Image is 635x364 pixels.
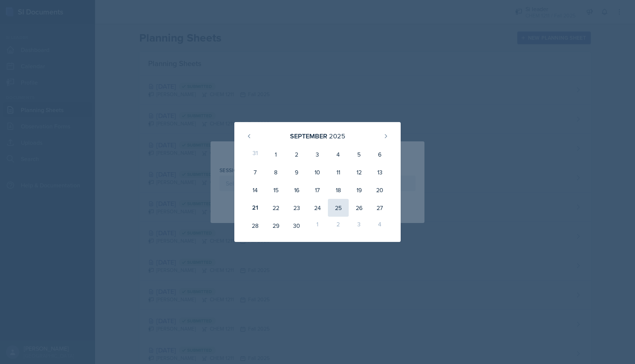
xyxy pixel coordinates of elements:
[349,181,369,199] div: 19
[307,181,328,199] div: 17
[245,181,266,199] div: 14
[328,145,349,163] div: 4
[290,131,327,141] div: September
[286,217,307,235] div: 30
[369,217,390,235] div: 4
[286,163,307,181] div: 9
[307,163,328,181] div: 10
[328,199,349,217] div: 25
[286,181,307,199] div: 16
[328,181,349,199] div: 18
[369,163,390,181] div: 13
[328,217,349,235] div: 2
[349,163,369,181] div: 12
[286,199,307,217] div: 23
[349,145,369,163] div: 5
[349,217,369,235] div: 3
[245,163,266,181] div: 7
[266,181,286,199] div: 15
[369,199,390,217] div: 27
[286,145,307,163] div: 2
[329,131,345,141] div: 2025
[328,163,349,181] div: 11
[307,145,328,163] div: 3
[349,199,369,217] div: 26
[266,199,286,217] div: 22
[245,145,266,163] div: 31
[266,217,286,235] div: 29
[245,199,266,217] div: 21
[369,145,390,163] div: 6
[369,181,390,199] div: 20
[307,217,328,235] div: 1
[266,163,286,181] div: 8
[307,199,328,217] div: 24
[266,145,286,163] div: 1
[245,217,266,235] div: 28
